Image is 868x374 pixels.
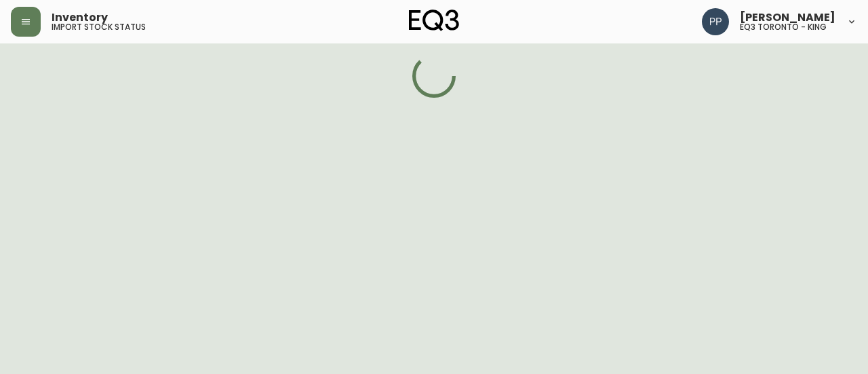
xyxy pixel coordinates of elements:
[409,10,459,31] img: logo
[52,12,108,23] span: Inventory
[740,12,835,23] span: [PERSON_NAME]
[702,8,729,35] img: 93ed64739deb6bac3372f15ae91c6632
[52,23,146,31] h5: import stock status
[740,23,827,31] h5: eq3 toronto - king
